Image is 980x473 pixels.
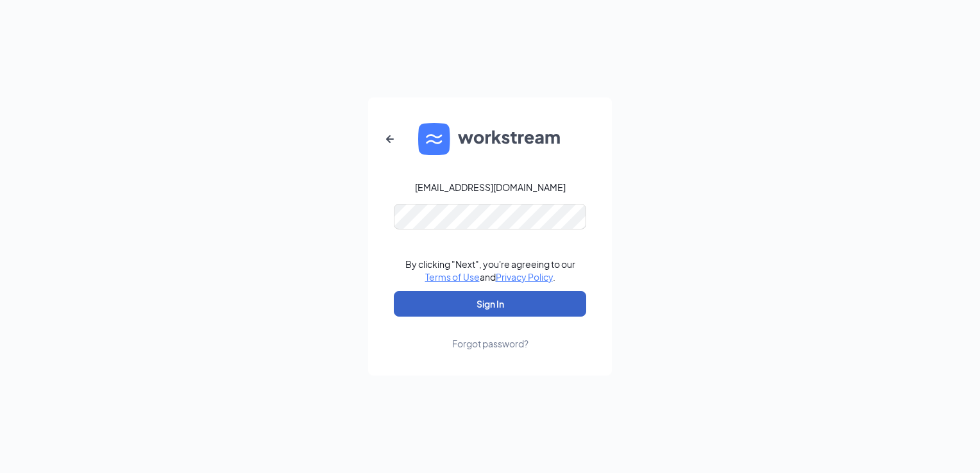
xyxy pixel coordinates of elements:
[496,271,553,283] a: Privacy Policy
[415,181,566,194] div: [EMAIL_ADDRESS][DOMAIN_NAME]
[425,271,480,283] a: Terms of Use
[394,291,586,317] button: Sign In
[418,123,562,155] img: WS logo and Workstream text
[452,337,528,350] div: Forgot password?
[382,131,398,147] svg: ArrowLeftNew
[405,258,575,283] div: By clicking "Next", you're agreeing to our and .
[375,124,405,154] button: ArrowLeftNew
[452,317,528,350] a: Forgot password?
